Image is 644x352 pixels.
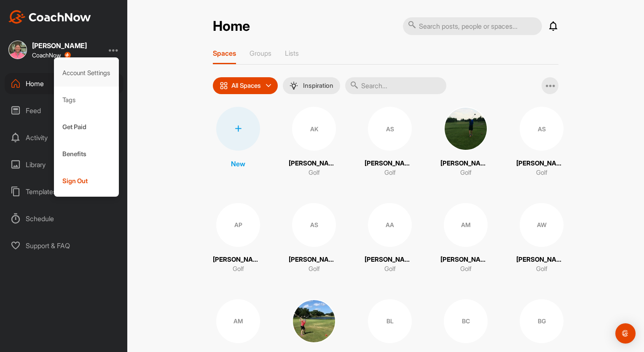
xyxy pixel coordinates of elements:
[516,159,567,168] p: [PERSON_NAME]
[368,299,412,343] div: BL
[285,49,299,57] p: Lists
[384,264,396,274] p: Golf
[289,203,339,274] a: AS[PERSON_NAME]Golf
[220,81,228,90] img: icon
[460,264,472,274] p: Golf
[213,203,263,274] a: AP[PERSON_NAME]Golf
[231,159,245,169] p: New
[365,159,415,168] p: [PERSON_NAME]
[5,208,123,229] div: Schedule
[365,107,415,178] a: AS[PERSON_NAME]Golf
[345,77,446,94] input: Search...
[368,107,412,151] div: AS
[250,49,271,57] p: Groups
[54,114,119,141] div: Get Paid
[5,73,123,94] div: Home
[440,255,491,265] p: [PERSON_NAME]
[520,107,563,151] div: AS
[216,299,260,343] div: AM
[292,203,336,247] div: AS
[444,203,488,247] div: AM
[309,264,320,274] p: Golf
[440,107,491,178] a: [PERSON_NAME]Golf
[303,82,333,89] p: Inspiration
[368,203,412,247] div: AA
[5,181,123,202] div: Templates
[536,168,547,178] p: Golf
[292,299,336,343] img: square_85393d9d6c343e27ff7f702ddee0014d.jpg
[54,168,119,195] div: Sign Out
[516,255,567,265] p: [PERSON_NAME]
[516,203,567,274] a: AW[PERSON_NAME]Golf
[231,82,261,89] p: All Spaces
[213,18,250,35] h2: Home
[444,107,488,151] img: square_2c96a4c223c9905fc518712319af617c.jpg
[289,159,339,168] p: [PERSON_NAME]
[54,87,119,114] div: Tags
[213,255,263,265] p: [PERSON_NAME]
[365,203,415,274] a: AA[PERSON_NAME]Golf
[32,42,87,49] div: [PERSON_NAME]
[520,299,563,343] div: BG
[520,203,563,247] div: AW
[233,264,244,274] p: Golf
[440,203,491,274] a: AM[PERSON_NAME]Golf
[292,107,336,151] div: AK
[289,107,339,178] a: AK[PERSON_NAME]Golf
[403,17,542,35] input: Search posts, people or spaces...
[460,168,472,178] p: Golf
[54,141,119,168] div: Benefits
[309,168,320,178] p: Golf
[289,255,339,265] p: [PERSON_NAME]
[290,81,298,90] img: menuIcon
[536,264,547,274] p: Golf
[5,235,123,256] div: Support & FAQ
[5,154,123,175] div: Library
[365,255,415,265] p: [PERSON_NAME]
[615,323,636,344] div: Open Intercom Messenger
[213,49,236,57] p: Spaces
[216,203,260,247] div: AP
[32,52,71,59] div: CoachNow
[440,159,491,168] p: [PERSON_NAME]
[384,168,396,178] p: Golf
[54,60,119,87] div: Account Settings
[5,127,123,148] div: Activity
[444,299,488,343] div: BC
[8,41,27,59] img: square_69456c641b2a8a925e4c4977c621dbf3.jpg
[8,10,91,24] img: CoachNow
[5,100,123,121] div: Feed
[516,107,567,178] a: AS[PERSON_NAME]Golf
